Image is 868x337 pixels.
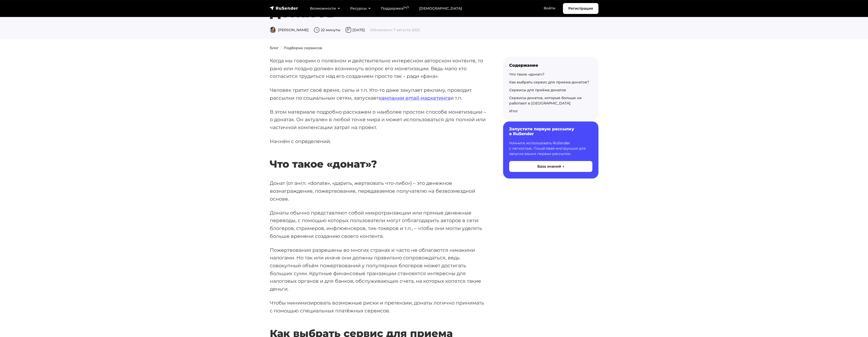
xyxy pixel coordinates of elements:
[270,179,487,203] p: Донат (от англ. «donate», «дарить, жертвовать что-либо») – это денежное вознаграждение, пожертвов...
[509,88,566,92] a: Сервисы для приёма донатов
[509,109,518,113] a: Итог
[270,209,487,240] p: Донаты обычно представляют собой микротранзакции или прямые денежные переводы, с помощью которых ...
[279,45,322,51] li: Подборки сервисов
[509,127,592,136] h6: Запустите первую рассылку в RuSender
[414,3,467,14] a: [DEMOGRAPHIC_DATA]
[270,246,487,293] p: Пожертвования разрешены во многих странах и часто не облагаются никакими налогами. Но так или ина...
[509,63,592,68] div: Содержание
[376,3,414,14] a: Поддержка24/7
[563,3,598,14] a: Регистрация
[345,3,376,14] a: Ресурсы
[270,143,487,170] h2: Что такое «донат»?
[509,96,582,105] a: Сервисы донатов, которые больше не работают в [GEOGRAPHIC_DATA]
[267,45,601,51] nav: breadcrumb
[270,57,487,80] p: Когда мы говорим о полезном и действительно интересном авторском контенте, то рано или поздно дол...
[270,6,298,11] img: RuSender
[270,46,279,50] a: Блог
[509,161,592,172] button: База знаний →
[379,95,450,101] a: кампании email-маркетинга
[270,108,487,131] p: В этом материале подробно расскажем о наиболее простом способе монетизации – о донатах. Он актуал...
[345,28,365,32] span: [DATE]
[503,121,598,178] a: Запустите первую рассылку в RuSender Начните использовать RuSender с легкостью. Пошаговая инструк...
[270,299,487,314] p: Чтобы минимизировать возможные риски и претензии, донаты логично принимать с помощью специальных ...
[509,80,589,84] a: Как выбрать сервис для приема донатов?
[305,3,345,14] a: Возможности
[370,28,420,32] span: Обновлено: 7 августа 2025
[270,86,487,102] p: Человек тратит своё время, силы и т.п. Кто-то даже закупает рекламу, проводит рассылки по социаль...
[345,27,351,33] img: Дата публикации
[270,28,309,32] span: [PERSON_NAME]
[403,6,409,9] sup: 24/7
[509,140,592,156] p: Начните использовать RuSender с легкостью. Пошаговая инструкция для запуска ваших первых рассылок.
[509,72,544,77] a: Что такое «донат»?
[539,3,560,13] a: Войти
[270,137,487,145] p: Начнём с определений.
[314,27,320,33] img: Время чтения
[314,28,340,32] span: 22 минуты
